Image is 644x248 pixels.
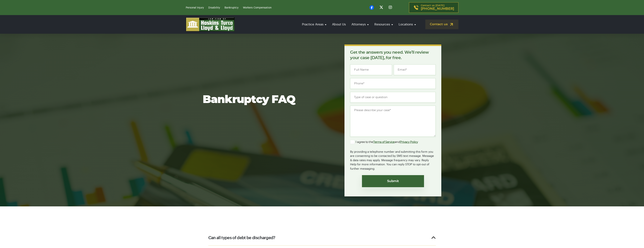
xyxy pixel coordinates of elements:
p: Get the answers you need. We’ll review your case [DATE], for free. [350,50,436,61]
img: logo [186,17,235,31]
a: Disability [208,6,220,9]
input: Submit [362,175,424,187]
a: Workers Compensation [243,6,272,9]
a: Locations [397,19,418,30]
h2: Can all types of debt be discharged? [208,235,275,241]
div: By providing a telephone number and submitting this form you are consenting to be contacted by SM... [350,147,436,171]
a: Privacy Policy [400,141,418,143]
a: Attorneys [350,19,371,30]
input: Full Name [350,64,392,75]
a: Contact us [425,20,458,29]
a: Terms of Service [373,141,395,143]
a: Contact us [DATE][PHONE_NUMBER] [409,2,458,13]
label: I agree to the and [350,140,418,144]
p: Contact us [DATE] [421,4,454,11]
input: Phone* [350,78,436,89]
span: [PHONE_NUMBER] [421,7,454,11]
a: Bankruptcy [225,6,238,9]
a: About Us [330,19,348,30]
input: Email* [394,64,436,75]
a: Resources [372,19,395,30]
input: Type of case or question [350,92,436,103]
a: Practice Areas [300,19,328,30]
h1: Bankruptcy FAQ [203,93,333,106]
a: Personal Injury [186,6,204,9]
